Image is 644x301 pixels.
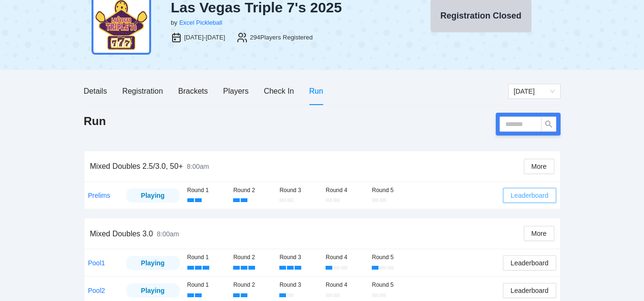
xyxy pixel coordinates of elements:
div: Round 5 [372,253,410,262]
div: Players [223,85,248,97]
div: by [171,18,177,28]
span: More [532,228,547,239]
div: Round 2 [233,281,272,290]
div: 294 Players Registered [250,33,313,42]
div: Round 2 [233,253,272,262]
span: search [542,120,556,128]
div: Round 5 [372,186,410,195]
button: More [524,159,554,174]
span: Leaderboard [511,258,548,268]
button: Leaderboard [503,188,556,203]
button: Leaderboard [503,255,556,271]
div: Round 1 [187,281,226,290]
button: More [524,226,554,241]
a: Pool1 [88,259,105,267]
a: Excel Pickleball [179,19,222,26]
div: Round 5 [372,281,410,290]
div: Playing [133,285,173,296]
div: Check In [264,85,294,97]
span: 8:00am [187,163,209,170]
div: Playing [133,258,173,268]
button: search [541,117,556,132]
a: Prelims [88,192,111,199]
span: Mixed Doubles 2.5/3.0, 50+ [90,162,183,170]
div: Round 3 [279,253,318,262]
div: Round 3 [279,281,318,290]
div: Round 4 [326,281,364,290]
span: Leaderboard [511,190,548,201]
button: Leaderboard [503,283,556,298]
div: Playing [133,190,173,201]
div: [DATE]-[DATE] [184,33,225,42]
div: Round 3 [279,186,318,195]
div: Registration [122,85,163,97]
span: Saturday [514,84,555,98]
div: Details [84,85,107,97]
div: Round 4 [326,253,364,262]
div: Brackets [178,85,208,97]
span: Mixed Doubles 3.0 [90,230,153,238]
div: Round 2 [233,186,272,195]
div: Round 1 [187,186,226,195]
div: Round 1 [187,253,226,262]
h1: Run [84,114,106,129]
a: Pool2 [88,287,105,294]
div: Run [309,85,323,97]
div: Round 4 [326,186,364,195]
span: 8:00am [157,230,179,238]
span: More [532,161,547,172]
span: Leaderboard [511,285,548,296]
